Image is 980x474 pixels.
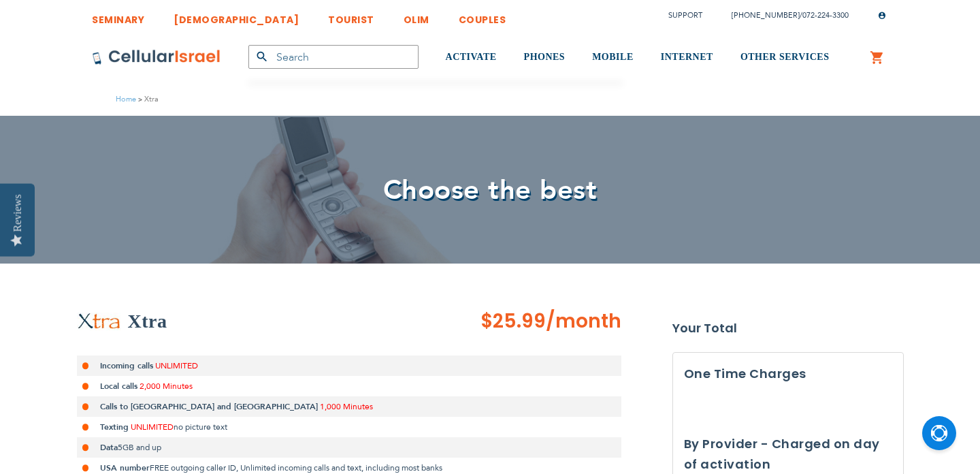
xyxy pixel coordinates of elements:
[128,308,167,335] h2: Xtra
[661,52,713,62] span: INTERNET
[328,3,374,29] a: TOURIST
[459,3,506,29] a: COUPLES
[718,5,849,25] li: /
[131,422,174,432] span: UNLIMITED
[480,308,546,334] span: $25.99
[77,313,121,330] img: Xtra
[546,308,621,335] span: /month
[740,32,830,83] a: OTHER SERVICES
[92,49,221,65] img: Cellular Israel Logo
[100,401,318,412] strong: Calls to [GEOGRAPHIC_DATA] and [GEOGRAPHIC_DATA]
[383,172,598,209] span: Choose the best
[524,32,566,83] a: PHONES
[100,422,129,432] strong: Texting
[404,3,429,29] a: OLIM
[668,10,702,20] a: Support
[592,52,634,62] span: MOBILE
[684,364,892,384] h3: One Time Charges
[12,194,24,232] div: Reviews
[320,401,373,412] span: 1,000 Minutes
[92,3,144,29] a: SEMINARY
[100,381,137,392] strong: Local calls
[248,45,419,69] input: Search
[116,94,136,104] a: Home
[661,32,713,83] a: INTERNET
[155,360,198,371] span: UNLIMITED
[100,462,150,473] strong: USA number
[100,360,153,371] strong: Incoming calls
[740,52,830,62] span: OTHER SERVICES
[174,422,227,432] span: no picture text
[174,3,299,29] a: [DEMOGRAPHIC_DATA]
[802,10,849,20] a: 072-224-3300
[446,32,497,83] a: ACTIVATE
[446,52,497,62] span: ACTIVATE
[524,52,566,62] span: PHONES
[136,93,159,106] li: Xtra
[77,437,621,458] li: 5GB and up
[100,442,118,453] strong: Data
[140,381,193,392] span: 2,000 Minutes
[732,10,800,20] a: [PHONE_NUMBER]
[592,32,634,83] a: MOBILE
[672,318,904,338] strong: Your Total
[150,462,442,473] span: FREE outgoing caller ID, Unlimited incoming calls and text, including most banks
